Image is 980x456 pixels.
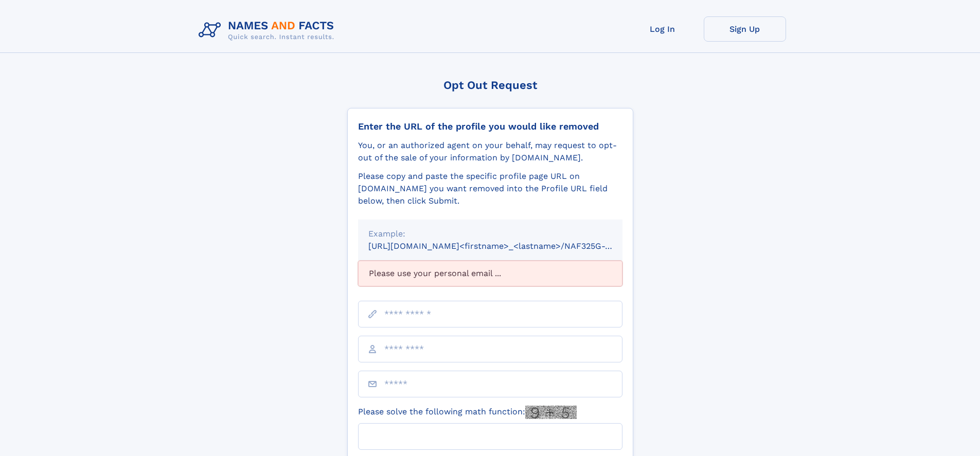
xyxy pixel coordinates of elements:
img: Logo Names and Facts [194,16,343,44]
a: Log In [621,16,704,42]
small: [URL][DOMAIN_NAME]<firstname>_<lastname>/NAF325G-xxxxxxxx [368,241,642,251]
div: Example: [368,228,612,240]
label: Please solve the following math function: [358,406,577,419]
div: Enter the URL of the profile you would like removed [358,121,622,132]
div: Opt Out Request [347,79,633,92]
div: You, or an authorized agent on your behalf, may request to opt-out of the sale of your informatio... [358,139,622,164]
a: Sign Up [704,16,786,42]
div: Please use your personal email ... [358,261,622,286]
div: Please copy and paste the specific profile page URL on [DOMAIN_NAME] you want removed into the Pr... [358,170,622,207]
